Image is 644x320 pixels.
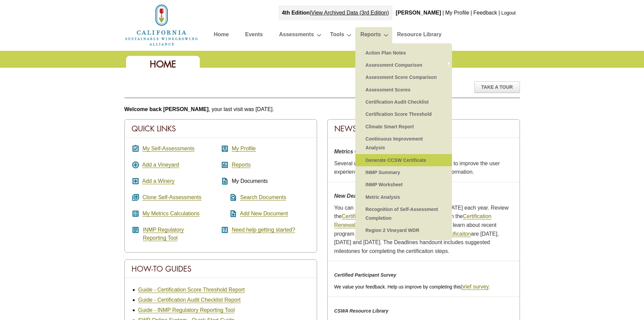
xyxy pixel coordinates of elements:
[498,5,501,20] div: |
[214,30,229,42] a: Home
[240,211,288,217] a: Add New Document
[132,193,140,201] i: queue
[445,10,469,16] a: My Profile
[362,71,445,83] a: Assessment Score Comparison
[473,10,497,16] a: Feedback
[142,146,194,152] a: My Self-Assessments
[334,213,492,228] a: Certification Renewal Webinar
[447,62,450,68] span: »
[132,210,140,218] i: calculate
[334,161,500,175] span: Several updates were made to the metrics center to improve the user experience and remove under-u...
[330,30,344,42] a: Tools
[124,3,199,47] img: logo_cswa2x.png
[474,81,520,93] div: Take A Tour
[245,30,263,42] a: Events
[342,213,408,219] a: Certification Renewal Steps
[221,145,229,153] i: account_box
[334,149,395,154] strong: Metrics Center Updates
[362,96,445,108] a: Certification Audit Checklist
[150,58,176,70] span: Home
[362,84,445,96] a: Assessment Scores
[143,227,184,241] a: INMP RegulatoryReporting Tool
[125,260,317,278] div: How-To Guides
[142,162,179,168] a: Add a Vineyard
[132,177,140,185] i: add_box
[142,194,201,200] a: Clone Self-Assessments
[328,120,520,138] div: News
[232,162,251,168] a: Reports
[334,272,397,278] em: Certified Participant Survey
[311,10,389,16] a: View Archived Data (3rd Edition)
[362,154,445,166] a: Generate CCSW Certificate
[362,47,445,59] a: Action Plan Notes
[470,5,473,20] div: |
[362,203,445,225] a: Recognition of Self-Assessment Completion
[232,146,256,152] a: My Profile
[124,106,209,112] b: Welcome back [PERSON_NAME]
[221,226,229,234] i: help_center
[132,161,140,169] i: add_circle
[279,5,392,20] div: |
[124,22,199,27] a: Home
[397,30,442,42] a: Resource Library
[124,105,520,114] p: , your last visit was [DATE].
[334,308,389,314] em: CSWA Resource Library
[138,307,235,313] a: Guide - INMP Regulatory Reporting Tool
[362,178,445,191] a: INMP Worksheet
[125,120,317,138] div: Quick Links
[221,161,229,169] i: assessment
[362,59,445,71] a: Assessment Comparison
[232,227,295,233] a: Need help getting started?
[232,178,268,184] span: My Documents
[132,145,140,153] i: assignment_turned_in
[221,210,237,218] i: note_add
[334,284,490,290] span: We value your feedback. Help us improve by completing this .
[396,10,441,16] b: [PERSON_NAME]
[138,287,245,293] a: Guide - Certification Score Threshold Report
[221,193,237,201] i: find_in_page
[362,191,445,203] a: Metric Analysis
[142,178,175,184] a: Add a Winery
[334,193,373,199] strong: New Deadlines
[362,121,445,133] a: Climate Smart Report
[362,108,445,120] a: Certification Score Threshold
[279,30,314,42] a: Assessments
[360,30,381,42] a: Reports
[334,204,513,256] p: You can start the Self-Assessment as early as [DATE] each year. Review the handout and watch the ...
[501,10,516,16] a: Logout
[221,177,229,185] i: description
[240,194,286,200] a: Search Documents
[132,226,140,234] i: article
[282,10,310,16] strong: 4th Edition
[142,211,199,217] a: My Metrics Calculations
[461,284,489,290] a: brief survey
[362,133,445,154] a: Continuous Improvement Analysis
[138,297,241,303] a: Guide - Certification Audit Checklist Report
[442,5,445,20] div: |
[362,166,445,178] a: INMP Summary
[362,224,445,236] a: Region 2 Vineyard WDR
